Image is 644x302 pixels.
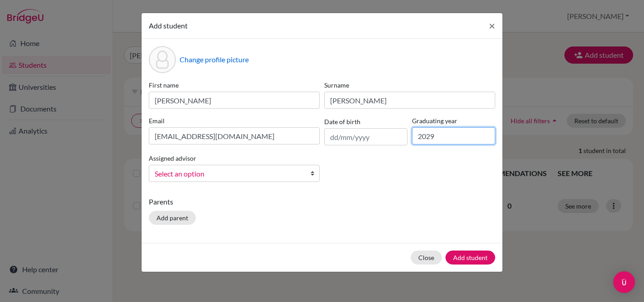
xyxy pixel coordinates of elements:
button: Close [482,13,502,38]
label: Surname [324,80,495,90]
div: Profile picture [149,46,176,73]
button: Add parent [149,211,196,225]
button: Close [411,251,442,265]
label: Graduating year [412,116,495,125]
span: Add student [149,21,188,30]
label: Email [149,116,320,125]
input: dd/mm/yyyy [324,128,407,145]
span: Select an option [155,168,302,180]
span: × [489,19,495,32]
p: Parents [149,196,495,207]
label: First name [149,80,320,90]
label: Date of birth [324,117,360,126]
button: Add student [445,251,495,265]
div: Open Intercom Messenger [613,271,635,293]
label: Assigned advisor [149,153,196,163]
